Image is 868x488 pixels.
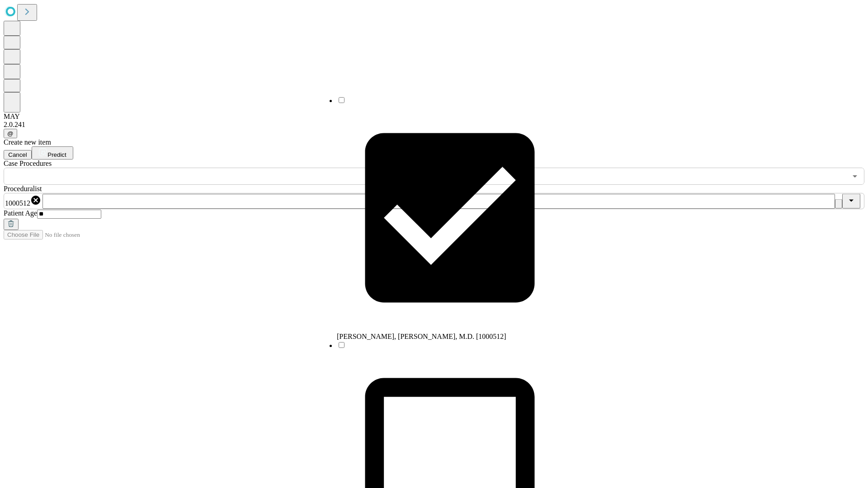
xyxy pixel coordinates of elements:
[8,151,27,158] span: Cancel
[835,199,842,209] button: Clear
[32,146,73,160] button: Predict
[5,195,41,207] div: 1000512
[842,194,860,209] button: Close
[849,170,861,183] button: Open
[4,185,42,192] span: Proceduralist
[337,333,506,340] span: [PERSON_NAME], [PERSON_NAME], M.D. [1000512]
[4,121,864,129] div: 2.0.241
[4,209,37,217] span: Patient Age
[5,199,30,207] span: 1000512
[4,113,864,121] div: MAY
[4,138,51,146] span: Create new item
[7,130,14,137] span: @
[47,151,66,158] span: Predict
[4,160,52,167] span: Scheduled Procedure
[4,129,17,138] button: @
[4,150,32,160] button: Cancel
